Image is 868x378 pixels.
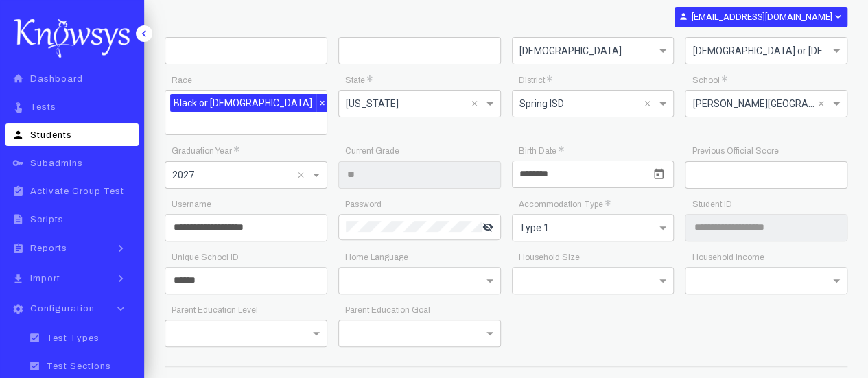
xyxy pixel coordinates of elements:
[832,11,843,23] i: expand_more
[692,146,778,156] app-required-indication: Previous Official Score
[30,130,72,140] span: Students
[10,185,27,197] i: assignment_turned_in
[692,252,764,262] app-required-indication: Household Income
[471,95,483,112] span: Clear all
[519,200,610,209] app-required-indication: Accommodation Type
[692,12,832,22] b: [EMAIL_ADDRESS][DOMAIN_NAME]
[10,273,27,285] i: file_download
[10,101,27,113] i: touch_app
[818,95,830,112] span: Clear all
[345,200,382,209] app-required-indication: Password
[172,75,192,85] app-required-indication: Race
[345,252,408,262] app-required-indication: Home Language
[110,241,131,255] i: keyboard_arrow_right
[30,187,124,196] span: Activate Group Test
[30,102,56,112] span: Tests
[172,200,211,209] app-required-indication: Username
[10,243,27,255] i: assignment
[644,95,656,112] span: Clear all
[172,252,239,262] app-required-indication: Unique School ID
[10,213,27,225] i: description
[30,215,64,224] span: Scripts
[110,272,131,285] i: keyboard_arrow_right
[26,360,43,372] i: check_box
[30,274,60,283] span: Import
[10,129,27,141] i: person
[172,305,258,315] app-required-indication: Parent Education Level
[137,27,151,40] i: keyboard_arrow_left
[47,333,99,343] span: Test Types
[519,252,580,262] app-required-indication: Household Size
[10,73,27,84] i: home
[10,303,27,315] i: settings
[650,166,667,182] button: Open calendar
[170,94,316,112] span: Black or [DEMOGRAPHIC_DATA]
[110,302,131,316] i: keyboard_arrow_down
[30,158,83,168] span: Subadmins
[30,304,95,314] span: Configuration
[172,146,239,156] app-required-indication: Graduation Year
[10,157,27,169] i: key
[692,75,726,85] app-required-indication: School
[30,74,83,84] span: Dashboard
[47,362,111,371] span: Test Sections
[345,75,372,85] app-required-indication: State
[519,146,563,156] app-required-indication: Birth Date
[26,332,43,344] i: check_box
[298,167,309,183] span: Clear all
[679,12,688,21] i: person
[30,244,67,253] span: Reports
[316,94,328,112] span: ×
[519,75,552,85] app-required-indication: District
[482,222,493,233] i: visibility_off
[345,305,430,315] app-required-indication: Parent Education Goal
[345,146,399,156] app-required-indication: Current Grade
[346,221,482,232] input: Password
[692,200,731,209] app-required-indication: Student ID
